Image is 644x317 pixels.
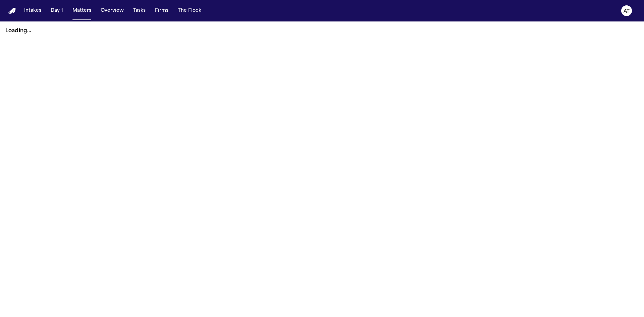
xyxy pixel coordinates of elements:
button: Intakes [21,5,44,17]
text: AT [624,9,630,14]
button: Day 1 [48,5,66,17]
a: Home [8,8,16,14]
button: Overview [98,5,126,17]
button: Matters [70,5,94,17]
button: Tasks [130,5,148,17]
img: Finch Logo [8,8,16,14]
button: Firms [152,5,171,17]
button: The Flock [175,5,204,17]
p: Loading... [5,27,639,35]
